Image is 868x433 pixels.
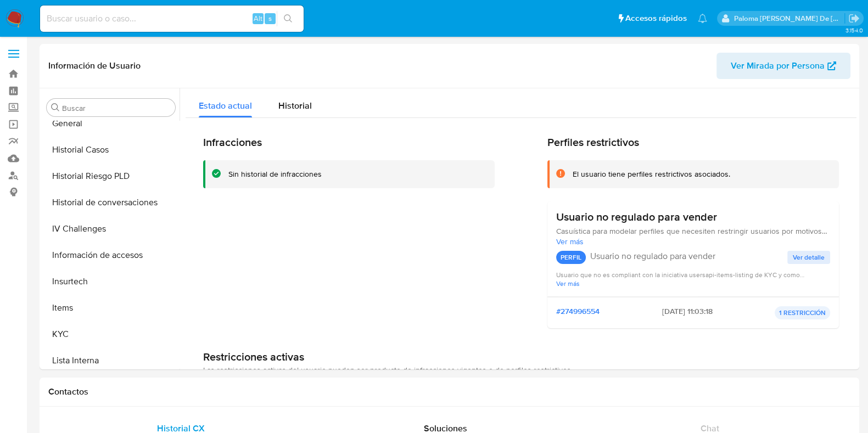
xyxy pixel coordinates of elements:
button: Insurtech [42,268,180,295]
button: Información de accesos [42,242,180,268]
button: search-icon [277,11,299,26]
button: Buscar [51,103,60,112]
span: s [268,13,272,24]
span: Ver Mirada por Persona [731,53,825,79]
button: Lista Interna [42,347,180,374]
button: KYC [42,321,180,347]
input: Buscar [62,103,171,113]
span: Alt [254,13,262,24]
span: Accesos rápidos [625,13,687,24]
button: Historial de conversaciones [42,189,180,216]
button: Ver Mirada por Persona [716,53,850,79]
h1: Información de Usuario [48,60,141,71]
button: Historial Casos [42,137,180,163]
p: paloma.falcondesoto@mercadolibre.cl [734,13,845,24]
button: General [42,110,180,137]
input: Buscar usuario o caso... [40,12,304,26]
button: Historial Riesgo PLD [42,163,180,189]
h1: Contactos [48,386,850,397]
button: IV Challenges [42,216,180,242]
a: Notificaciones [698,14,707,23]
button: Items [42,295,180,321]
a: Salir [848,13,860,24]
